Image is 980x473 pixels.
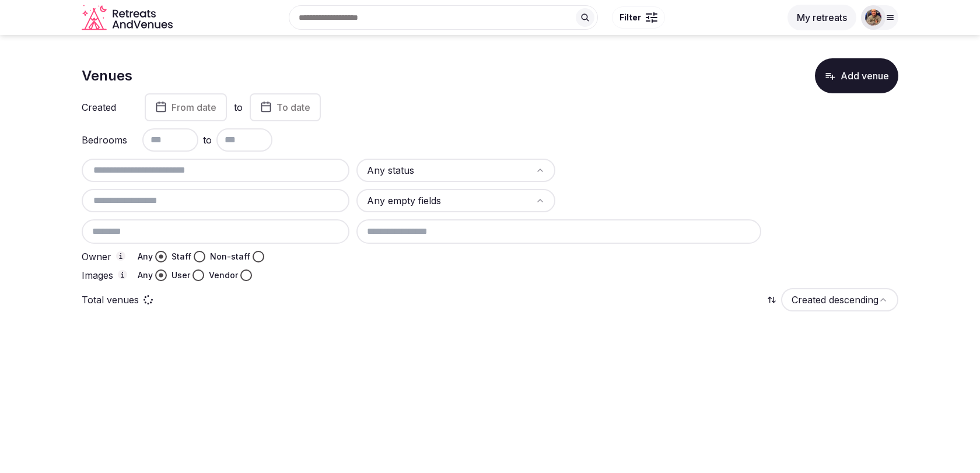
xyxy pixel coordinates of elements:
[203,133,212,147] span: to
[82,135,128,145] label: Bedrooms
[171,269,190,281] label: User
[82,5,175,31] a: Visit the homepage
[171,251,191,262] label: Staff
[82,103,128,112] label: Created
[82,66,132,86] h1: Venues
[138,269,153,281] label: Any
[787,12,856,23] a: My retreats
[276,101,310,113] span: To date
[138,251,153,262] label: Any
[82,293,139,306] p: Total venues
[865,9,881,26] img: julen
[209,269,238,281] label: Vendor
[116,251,125,261] button: Owner
[234,101,243,114] label: to
[612,6,665,29] button: Filter
[210,251,250,262] label: Non-staff
[619,12,641,23] span: Filter
[787,5,856,30] button: My retreats
[815,58,898,93] button: Add venue
[145,93,227,121] button: From date
[82,251,128,262] label: Owner
[171,101,216,113] span: From date
[118,270,127,279] button: Images
[82,270,128,281] label: Images
[250,93,321,121] button: To date
[82,5,175,31] svg: Retreats and Venues company logo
